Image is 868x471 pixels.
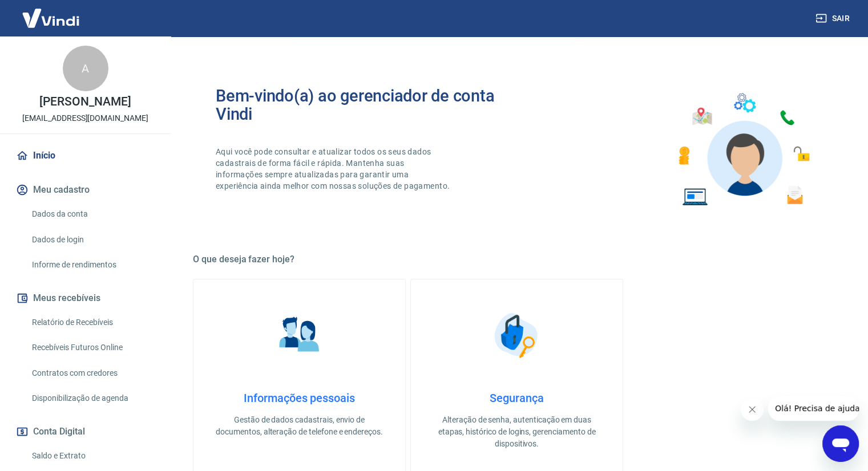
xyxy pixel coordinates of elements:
h5: O que deseja fazer hoje? [193,254,841,265]
h4: Segurança [429,391,604,405]
a: Recebíveis Futuros Online [27,336,157,359]
iframe: Fechar mensagem [741,398,764,421]
h2: Bem-vindo(a) ao gerenciador de conta Vindi [216,87,517,123]
p: Gestão de dados cadastrais, envio de documentos, alteração de telefone e endereços. [212,414,387,438]
p: Alteração de senha, autenticação em duas etapas, histórico de logins, gerenciamento de dispositivos. [429,414,604,450]
p: [PERSON_NAME] [39,96,131,108]
p: Aqui você pode consultar e atualizar todos os seus dados cadastrais de forma fácil e rápida. Mant... [216,146,452,192]
img: Vindi [14,1,88,35]
h4: Informações pessoais [212,391,387,405]
div: A [63,46,108,91]
img: Segurança [488,307,546,364]
iframe: Mensagem da empresa [768,396,859,421]
a: Dados de login [27,228,157,251]
button: Meus recebíveis [14,286,157,311]
img: Informações pessoais [271,307,328,364]
button: Conta Digital [14,419,157,444]
button: Sair [813,8,854,29]
button: Meu cadastro [14,177,157,202]
a: Início [14,143,157,168]
a: Saldo e Extrato [27,444,157,468]
img: Imagem de um avatar masculino com diversos icones exemplificando as funcionalidades do gerenciado... [668,87,818,213]
a: Informe de rendimentos [27,253,157,277]
iframe: Botão para abrir a janela de mensagens [822,425,859,462]
a: Contratos com credores [27,362,157,385]
a: Dados da conta [27,202,157,226]
p: [EMAIL_ADDRESS][DOMAIN_NAME] [22,112,148,124]
a: Relatório de Recebíveis [27,311,157,334]
span: Olá! Precisa de ajuda? [7,8,96,17]
a: Disponibilização de agenda [27,387,157,410]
